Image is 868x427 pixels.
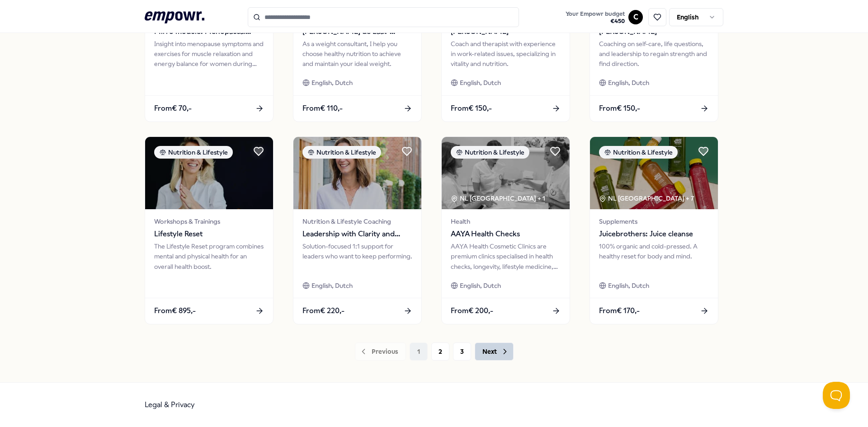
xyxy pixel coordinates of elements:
img: package image [442,137,570,209]
div: Insight into menopause symptoms and exercises for muscle relaxation and energy balance for women ... [154,39,264,69]
div: Nutrition & Lifestyle [302,146,381,159]
button: C [628,10,643,24]
span: Health [451,216,561,226]
span: From € 220,- [302,305,344,317]
button: 3 [453,343,471,361]
span: Lifestyle Reset [154,228,264,240]
div: As a weight consultant, I help you choose healthy nutrition to achieve and maintain your ideal we... [302,39,412,69]
a: Legal & Privacy [145,400,195,409]
span: Leadership with Clarity and Energy [302,228,412,240]
span: From € 150,- [451,103,492,114]
span: English, Dutch [460,78,501,88]
a: package imageNutrition & LifestyleWorkshops & TrainingsLifestyle ResetThe Lifestyle Reset program... [145,136,274,324]
span: AAYA Health Checks [451,228,561,240]
div: 100% organic and cold-pressed. A healthy reset for body and mind. [599,241,709,272]
a: package imageNutrition & LifestyleNL [GEOGRAPHIC_DATA] + 1HealthAAYA Health ChecksAAYA Health Cos... [441,136,570,324]
div: Coach and therapist with experience in work-related issues, specializing in vitality and nutrition. [451,39,561,69]
span: From € 110,- [302,103,343,114]
span: From € 150,- [599,103,640,114]
div: NL [GEOGRAPHIC_DATA] + 1 [451,193,545,203]
span: € 450 [566,18,625,25]
div: Solution-focused 1:1 support for leaders who want to keep performing. [302,241,412,272]
span: Your Empowr budget [566,10,625,18]
iframe: Help Scout Beacon - Open [823,382,850,409]
div: Nutrition & Lifestyle [451,146,529,159]
span: English, Dutch [460,281,501,291]
a: package imageNutrition & LifestyleNutrition & Lifestyle CoachingLeadership with Clarity and Energ... [293,136,422,324]
div: AAYA Health Cosmetic Clinics are premium clinics specialised in health checks, longevity, lifesty... [451,241,561,272]
input: Search for products, categories or subcategories [248,7,519,27]
img: package image [145,137,273,209]
span: Nutrition & Lifestyle Coaching [302,216,412,226]
div: Nutrition & Lifestyle [599,146,678,159]
span: Supplements [599,216,709,226]
span: English, Dutch [608,78,649,88]
button: 2 [431,343,449,361]
button: Next [475,343,514,361]
button: Your Empowr budget€450 [564,9,627,27]
span: English, Dutch [311,281,353,291]
a: package imageNutrition & LifestyleNL [GEOGRAPHIC_DATA] + 7SupplementsJuicebrothers: Juice cleanse... [590,136,718,324]
div: The Lifestyle Reset program combines mental and physical health for an overall health boost. [154,241,264,272]
span: Workshops & Trainings [154,216,264,226]
img: package image [293,137,421,209]
span: English, Dutch [608,281,649,291]
span: Juicebrothers: Juice cleanse [599,228,709,240]
div: Coaching on self-care, life questions, and leadership to regain strength and find direction. [599,39,709,69]
div: Nutrition & Lifestyle [154,146,233,159]
span: English, Dutch [311,78,353,88]
span: From € 200,- [451,305,493,317]
img: package image [590,137,718,209]
a: Your Empowr budget€450 [562,8,628,27]
span: From € 170,- [599,305,640,317]
span: From € 895,- [154,305,196,317]
div: NL [GEOGRAPHIC_DATA] + 7 [599,193,694,203]
span: From € 70,- [154,103,192,114]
